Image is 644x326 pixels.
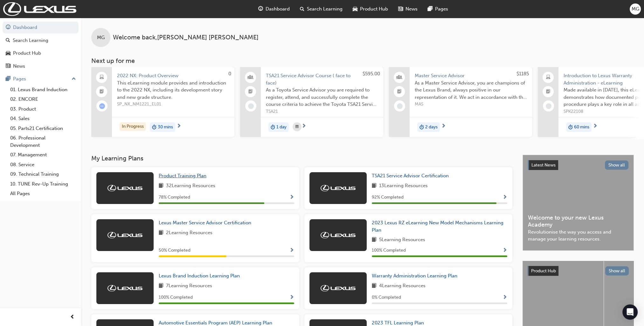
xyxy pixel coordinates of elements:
span: guage-icon [6,25,10,31]
img: Trak [107,185,142,191]
span: 0 % Completed [372,294,401,301]
button: DashboardSearch LearningProduct HubNews [3,20,79,73]
button: MG [630,3,641,15]
div: In Progress [120,122,146,131]
button: Show Progress [502,247,507,255]
a: Latest NewsShow all [528,160,628,170]
span: book-icon [159,182,163,190]
img: Trak [321,185,356,191]
a: search-iconSearch Learning [295,3,348,16]
span: Product Hub [360,5,388,13]
div: Open Intercom Messenger [622,304,638,320]
span: SP_NX_NM1221_EL01 [117,101,229,108]
a: car-iconProduct Hub [348,3,393,16]
span: 0 [228,71,231,77]
a: $1185Master Service AdvisorAs a Master Service Advisor, you are champions of the Lexus Brand, alw... [389,67,532,137]
a: 07. Management [8,150,79,160]
a: 01. Lexus Brand Induction [8,85,79,95]
span: next-icon [593,124,598,129]
span: learningRecordVerb_ATTEMPT-icon [99,103,105,109]
button: Show Progress [502,194,507,201]
img: Trak [107,285,142,291]
span: pages-icon [428,5,433,13]
span: 2 days [425,124,438,131]
span: 5 Learning Resources [379,236,425,244]
span: prev-icon [70,313,75,321]
span: As a Master Service Advisor, you are champions of the Lexus Brand, always positive in our represe... [415,79,527,101]
span: MG [97,34,105,41]
span: laptop-icon [100,73,104,82]
a: TSA21 Service Advisor Certification [372,172,451,180]
a: All Pages [8,189,79,199]
span: book-icon [372,182,377,190]
span: next-icon [177,124,181,129]
span: 60 mins [574,124,589,131]
span: As a Toyota Service Advisor you are required to register, attend, and successfully complete the c... [266,86,378,108]
img: Trak [321,232,356,238]
a: 04. Sales [8,114,79,124]
span: people-icon [248,73,253,82]
span: search-icon [300,5,304,13]
span: Automotive Essentials Program (AEP) Learning Plan [159,320,272,326]
button: Show all [605,160,629,170]
span: booktick-icon [546,88,551,96]
span: book-icon [372,282,377,290]
span: 32 Learning Resources [166,182,215,190]
span: 100 % Completed [159,294,193,301]
span: 4 Learning Resources [379,282,426,290]
a: 02022 NX: Product OverviewThis eLearning module provides and introduction to the 2022 NX, includi... [91,67,234,137]
img: Trak [3,2,76,16]
span: news-icon [6,64,10,69]
div: Search Learning [13,37,48,44]
h3: My Learning Plans [91,155,512,162]
span: 7 Learning Resources [166,282,212,290]
span: Search Learning [307,5,343,13]
span: laptop-icon [546,73,551,82]
span: duration-icon [568,123,573,131]
button: Pages [3,73,79,85]
span: booktick-icon [248,88,253,96]
a: Product Hub [3,47,79,59]
span: News [405,5,418,13]
a: Product Training Plan [159,172,209,180]
span: booktick-icon [100,88,104,96]
span: Revolutionise the way you access and manage your learning resources. [528,228,628,243]
span: 100 % Completed [372,247,406,254]
span: Show Progress [502,248,507,254]
a: $595.00TSA21 Service Advisor Course ( face to face)As a Toyota Service Advisor you are required t... [240,67,383,137]
span: Show Progress [289,195,294,200]
button: Show all [605,266,629,275]
span: duration-icon [152,123,156,131]
span: duration-icon [271,123,275,131]
span: 13 Learning Resources [379,182,428,190]
span: 30 mins [158,124,173,131]
span: $595.00 [363,71,380,77]
span: Product Hub [531,268,556,274]
span: book-icon [159,282,163,290]
span: learningRecordVerb_NONE-icon [248,103,254,109]
a: 06. Professional Development [8,133,79,150]
img: Trak [107,232,142,238]
button: Show Progress [289,194,294,201]
span: MG [632,5,639,13]
span: search-icon [6,38,10,44]
img: Trak [321,285,356,291]
a: Product HubShow all [528,266,629,276]
a: guage-iconDashboard [253,3,295,16]
a: 2023 Lexus RZ eLearning New Model Mechanisms Learning Plan [372,219,507,234]
span: Show Progress [502,295,507,301]
a: 05. Parts21 Certification [8,124,79,133]
span: TSA21 [266,108,378,115]
div: Product Hub [13,50,41,57]
h3: Next up for me [81,57,644,65]
a: Latest NewsShow allWelcome to your new Lexus AcademyRevolutionise the way you access and manage y... [523,155,634,251]
span: 92 % Completed [372,194,404,201]
span: Warranty Administration Learning Plan [372,273,457,279]
span: This eLearning module provides and introduction to the 2022 NX, including its development story a... [117,79,229,101]
a: 02. ENCORE [8,94,79,104]
span: next-icon [301,124,306,129]
span: guage-icon [258,5,263,13]
span: 1 day [276,124,287,131]
span: 2 Learning Resources [166,229,212,237]
a: news-iconNews [393,3,423,16]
